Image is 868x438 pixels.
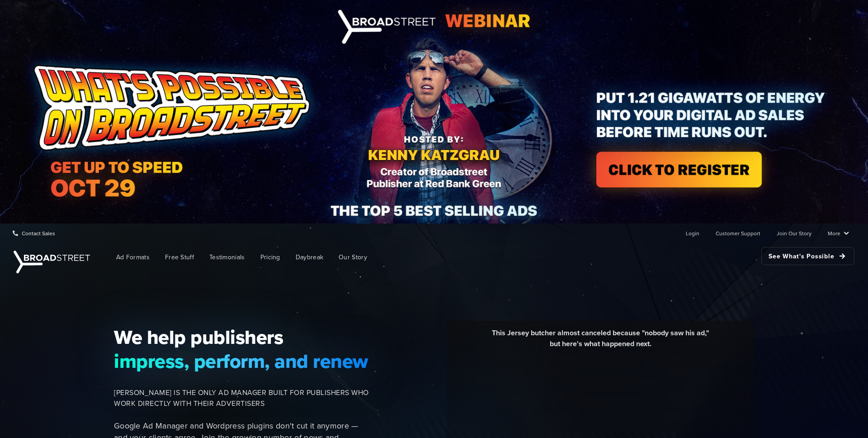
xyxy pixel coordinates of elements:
a: Pricing [254,247,287,267]
span: Ad Formats [116,252,150,262]
a: More [828,224,849,242]
nav: Main [95,243,854,272]
span: Testimonials [209,252,245,262]
span: Pricing [260,252,280,262]
a: See What's Possible [761,247,854,265]
a: Daybreak [289,247,330,267]
a: Free Stuff [158,247,201,267]
a: Customer Support [716,224,760,242]
span: Free Stuff [165,252,194,262]
span: Our Story [339,252,367,262]
a: Our Story [332,247,374,267]
a: Testimonials [203,247,252,267]
a: Ad Formats [109,247,156,267]
div: This Jersey butcher almost canceled because "nobody saw his ad," but here's what happened next. [453,328,747,356]
span: [PERSON_NAME] IS THE ONLY AD MANAGER BUILT FOR PUBLISHERS WHO WORK DIRECTLY WITH THEIR ADVERTISERS [114,387,369,409]
span: impress, perform, and renew [114,349,369,373]
span: We help publishers [114,325,369,349]
a: Contact Sales [13,224,55,242]
a: Join Our Story [777,224,811,242]
span: Daybreak [296,252,323,262]
img: Broadstreet | The Ad Manager for Small Publishers [14,251,90,273]
a: Login [686,224,699,242]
